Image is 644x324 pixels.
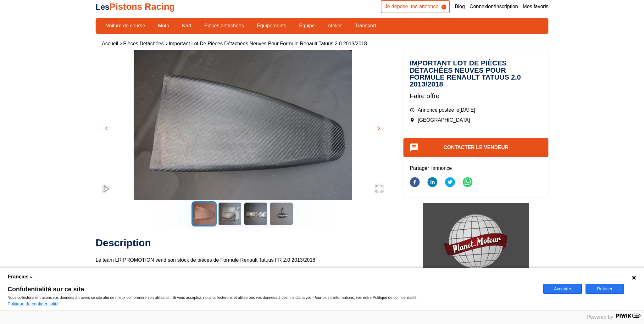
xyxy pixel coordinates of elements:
[8,273,29,280] span: Français
[200,20,248,31] a: Pièces détachées
[410,60,542,88] h1: Important lot de pièces détachées neuves pour Formule Renault Tatuus 2.0 2013/2018
[410,107,542,114] p: Annonce postée le [DATE]
[96,177,117,200] button: Play or Pause Slideshow
[295,20,319,31] a: Équipe
[374,124,384,133] button: chevron_right
[102,124,111,133] button: chevron_left
[443,145,508,150] a: Contacter le vendeur
[96,50,390,200] div: Go to Slide 1
[8,301,59,306] a: Politique de confidentialité
[178,20,195,31] a: Kart
[96,237,390,249] h2: Description
[8,295,536,300] p: Nous collectons et traitons vos données à travers ce site afin de mieux comprendre son utilisatio...
[253,20,290,31] a: Équipements
[369,177,390,200] button: Open Fullscreen
[455,3,465,10] a: Blog
[192,201,217,226] button: Go to Slide 1
[463,173,473,192] button: whatsapp
[586,284,624,294] button: Refuser
[123,41,164,46] a: Pièces détachées
[445,173,455,192] button: twitter
[410,173,420,192] button: facebook
[102,41,118,46] a: Accueil
[154,20,174,31] a: Moto
[102,20,149,31] a: Voiture de course
[427,173,437,192] button: linkedin
[217,201,242,226] button: Go to Slide 2
[587,314,613,320] span: Powered by
[469,3,518,10] a: Connexion/Inscription
[169,41,367,46] a: Important lot de pièces détachées neuves pour Formule Renault Tatuus 2.0 2013/2018
[543,284,582,294] button: Accepter
[96,201,390,226] div: Thumbnail Navigation
[8,286,536,292] span: Confidentialité sur ce site
[410,117,542,124] p: [GEOGRAPHIC_DATA]
[103,125,110,132] span: chevron_left
[523,3,548,10] a: Mes favoris
[269,201,294,226] button: Go to Slide 4
[96,3,109,11] span: Les
[96,50,390,214] img: image
[243,201,268,226] button: Go to Slide 3
[403,138,548,157] button: Contacter le vendeur
[351,20,380,31] a: Transport
[375,125,383,132] span: chevron_right
[410,91,542,100] p: Faire offre
[96,2,175,12] a: LesPistons Racing
[410,165,542,172] p: Partager l'annonce :
[324,20,346,31] a: Atelier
